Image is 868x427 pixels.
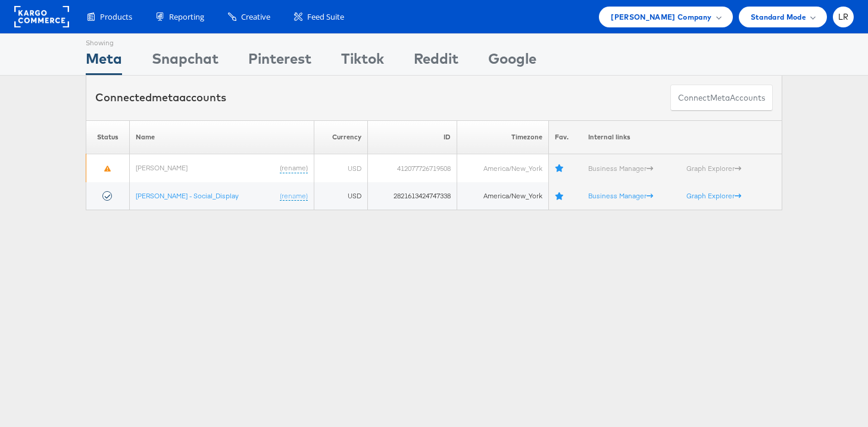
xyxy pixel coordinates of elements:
[152,48,218,75] div: Snapchat
[130,120,314,154] th: Name
[314,120,367,154] th: Currency
[86,120,130,154] th: Status
[367,182,457,210] td: 2821613424747338
[95,90,226,105] div: Connected accounts
[169,11,204,23] span: Reporting
[686,191,741,200] a: Graph Explorer
[457,154,549,182] td: America/New_York
[710,92,730,104] span: meta
[307,11,344,23] span: Feed Suite
[341,48,384,75] div: Tiktok
[588,164,653,173] a: Business Manager
[152,91,179,104] span: meta
[100,11,132,23] span: Products
[488,48,536,75] div: Google
[457,182,549,210] td: America/New_York
[367,120,457,154] th: ID
[86,48,122,75] div: Meta
[686,164,741,173] a: Graph Explorer
[838,13,849,21] span: LR
[414,48,458,75] div: Reddit
[280,191,308,201] a: (rename)
[314,182,367,210] td: USD
[367,154,457,182] td: 412077726719508
[86,34,122,48] div: Showing
[136,191,239,200] a: [PERSON_NAME] - Social_Display
[751,11,806,23] span: Standard Mode
[588,191,653,200] a: Business Manager
[457,120,549,154] th: Timezone
[248,48,311,75] div: Pinterest
[280,163,308,173] a: (rename)
[241,11,270,23] span: Creative
[136,163,188,172] a: [PERSON_NAME]
[314,154,367,182] td: USD
[611,11,711,23] span: [PERSON_NAME] Company
[670,85,773,111] button: ConnectmetaAccounts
